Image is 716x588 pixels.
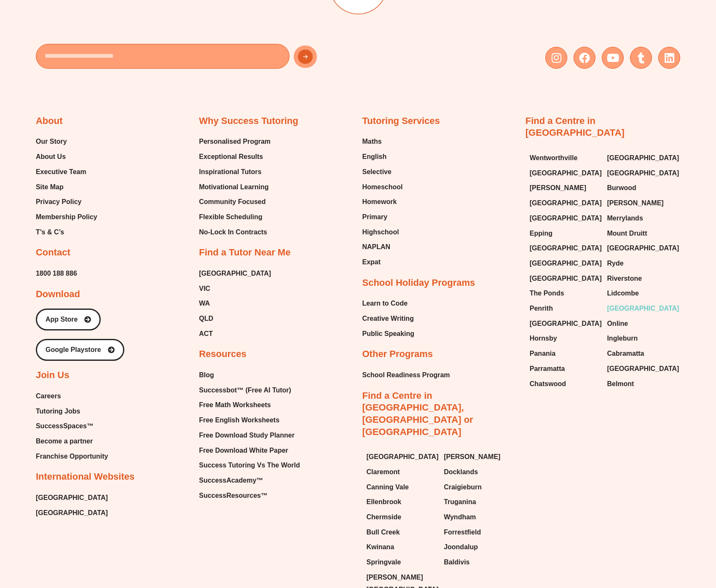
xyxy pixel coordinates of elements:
a: Free English Worksheets [199,414,300,427]
a: [GEOGRAPHIC_DATA] [530,212,599,225]
h2: Contact [36,247,70,259]
span: Panania [530,347,555,360]
span: Free Download White Paper [199,444,288,457]
form: New Form [36,44,354,73]
a: SuccessResources™ [199,489,300,502]
a: [GEOGRAPHIC_DATA] [367,451,436,463]
a: [PERSON_NAME] [444,451,513,463]
span: Merrylands [607,212,643,225]
span: About Us [36,150,66,163]
a: Homework [362,196,403,208]
a: Ellenbrook [367,496,436,508]
span: NAPLAN [362,241,391,253]
a: Riverstone [607,272,676,285]
a: Hornsby [530,332,599,345]
a: Highschool [362,226,403,239]
span: Highschool [362,226,399,239]
span: Riverstone [607,272,642,285]
a: Wyndham [444,511,513,524]
a: [GEOGRAPHIC_DATA] [607,242,676,255]
span: Wentworthville [530,152,578,164]
span: Truganina [444,496,476,508]
a: The Ponds [530,287,599,300]
a: Tutoring Jobs [36,405,108,418]
a: Public Speaking [362,328,415,340]
a: [GEOGRAPHIC_DATA] [36,491,108,504]
a: Selective [362,166,403,178]
a: Become a partner [36,435,108,448]
span: Joondalup [444,541,478,553]
a: Successbot™ (Free AI Tutor) [199,384,300,397]
span: SuccessResources™ [199,489,268,502]
a: Expat [362,256,403,268]
span: Claremont [367,466,400,478]
span: Privacy Policy [36,196,82,208]
a: Claremont [367,466,436,478]
a: Franchise Opportunity [36,450,108,463]
span: Free Download Study Planner [199,429,295,442]
span: Expat [362,256,381,268]
span: Free Math Worksheets [199,399,271,411]
a: Google Playstore [36,339,124,361]
span: Chermside [367,511,402,524]
span: Online [607,317,628,330]
a: [GEOGRAPHIC_DATA] [36,507,108,519]
span: Careers [36,390,61,403]
a: [PERSON_NAME] [607,197,676,209]
span: Penrith [530,302,553,315]
span: [GEOGRAPHIC_DATA] [607,152,679,164]
a: [GEOGRAPHIC_DATA] [607,167,676,180]
a: Chermside [367,511,436,524]
span: [PERSON_NAME] [444,451,500,463]
a: Forrestfield [444,526,513,539]
span: Site Map [36,181,64,193]
a: QLD [199,312,271,325]
a: [GEOGRAPHIC_DATA] [199,267,271,280]
span: [GEOGRAPHIC_DATA] [607,167,679,180]
a: Find a Centre in [GEOGRAPHIC_DATA], [GEOGRAPHIC_DATA] or [GEOGRAPHIC_DATA] [362,390,473,437]
span: Blog [199,369,214,381]
a: Blog [199,369,300,381]
a: [GEOGRAPHIC_DATA] [607,362,676,375]
h2: Join Us [36,369,69,381]
a: Cabramatta [607,347,676,360]
span: No-Lock In Contracts [199,226,267,239]
h2: Tutoring Services [362,115,440,127]
span: SuccessAcademy™ [199,474,263,487]
a: SuccessAcademy™ [199,474,300,487]
span: Wyndham [444,511,476,524]
a: Careers [36,390,108,403]
span: [PERSON_NAME] [607,197,663,209]
span: Creative Writing [362,312,414,325]
span: Burwood [607,182,636,194]
a: Learn to Code [362,297,415,310]
span: Docklands [444,466,478,478]
a: Membership Policy [36,211,97,223]
span: Exceptional Results [199,150,263,163]
a: Primary [362,211,403,223]
a: Creative Writing [362,312,415,325]
a: Motivational Learning [199,181,271,193]
a: Ryde [607,257,676,270]
a: App Store [36,309,101,330]
a: [GEOGRAPHIC_DATA] [530,197,599,209]
a: Executive Team [36,166,97,178]
h2: Resources [199,348,247,360]
iframe: Chat Widget [571,493,716,588]
a: Baldivis [444,556,513,569]
span: [GEOGRAPHIC_DATA] [530,317,602,330]
span: Personalised Program [199,135,271,148]
a: Free Download White Paper [199,444,300,457]
a: Privacy Policy [36,196,97,208]
a: No-Lock In Contracts [199,226,271,239]
a: School Readiness Program [362,369,450,381]
span: [PERSON_NAME] [530,182,586,194]
span: Homework [362,196,397,208]
a: Online [607,317,676,330]
a: Success Tutoring Vs The World [199,459,300,472]
a: Kwinana [367,541,436,553]
span: English [362,150,387,163]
